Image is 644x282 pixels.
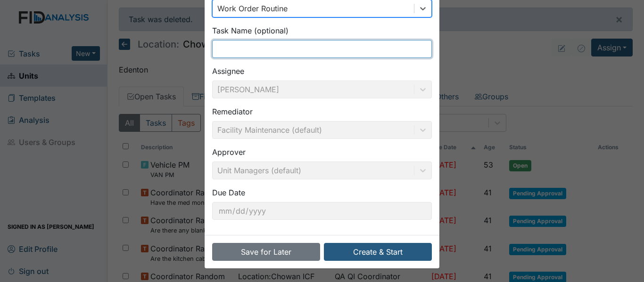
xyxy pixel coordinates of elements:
label: Assignee [212,65,244,77]
button: Save for Later [212,243,320,261]
div: Work Order Routine [217,3,288,14]
button: Create & Start [324,243,432,261]
label: Approver [212,146,246,158]
label: Remediator [212,106,253,117]
label: Due Date [212,187,245,198]
label: Task Name (optional) [212,25,289,36]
